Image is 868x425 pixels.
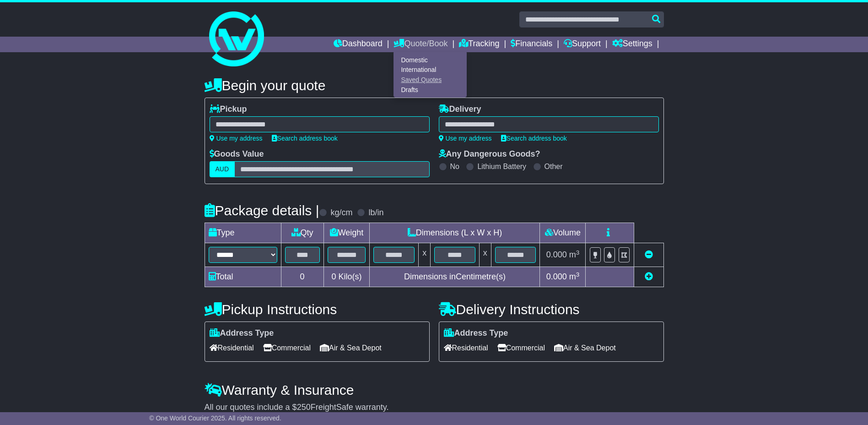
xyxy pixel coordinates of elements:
span: © One World Courier 2025. All rights reserved. [149,414,281,422]
td: Total [205,267,281,287]
label: Delivery [439,104,481,114]
span: Residential [210,341,254,355]
td: Qty [281,223,323,243]
td: Type [205,223,281,243]
span: m [569,250,580,259]
div: Quote/Book [394,52,467,98]
div: All our quotes include a $ FreightSafe warranty. [205,403,664,413]
span: Residential [444,341,488,355]
span: 250 [297,403,311,412]
label: kg/cm [330,208,352,218]
span: 0.000 [546,250,567,259]
a: Support [564,37,601,52]
td: Volume [540,223,586,243]
a: Tracking [459,37,499,52]
a: Add new item [645,272,653,281]
td: Weight [323,223,370,243]
a: Search address book [272,135,338,142]
a: International [394,65,466,75]
td: x [479,243,491,267]
h4: Pickup Instructions [205,302,430,317]
span: 0 [331,272,336,281]
a: Use my address [210,135,263,142]
sup: 3 [576,271,580,278]
h4: Begin your quote [205,78,664,93]
label: Other [545,162,563,171]
label: Pickup [210,104,247,114]
span: Air & Sea Depot [554,341,616,355]
a: Remove this item [645,250,653,259]
a: Financials [511,37,552,52]
sup: 3 [576,249,580,256]
label: No [450,162,459,171]
label: lb/in [368,208,383,218]
label: AUD [210,161,235,177]
a: Domestic [394,55,466,65]
td: Dimensions (L x W x H) [370,223,540,243]
a: Settings [612,37,652,52]
a: Dashboard [334,37,383,52]
h4: Package details | [205,203,319,218]
h4: Delivery Instructions [439,302,664,317]
a: Quote/Book [394,37,447,52]
span: m [569,272,580,281]
td: Dimensions in Centimetre(s) [370,267,540,287]
a: Saved Quotes [394,75,466,85]
td: Kilo(s) [323,267,370,287]
h4: Warranty & Insurance [205,382,664,398]
td: x [419,243,431,267]
span: Commercial [497,341,545,355]
td: 0 [281,267,323,287]
span: 0.000 [546,272,567,281]
label: Lithium Battery [477,162,526,171]
a: Use my address [439,135,492,142]
span: Air & Sea Depot [320,341,382,355]
label: Address Type [210,328,274,338]
a: Search address book [501,135,567,142]
span: Commercial [263,341,311,355]
a: Drafts [394,85,466,95]
label: Goods Value [210,149,264,159]
label: Address Type [444,328,508,338]
label: Any Dangerous Goods? [439,149,540,159]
